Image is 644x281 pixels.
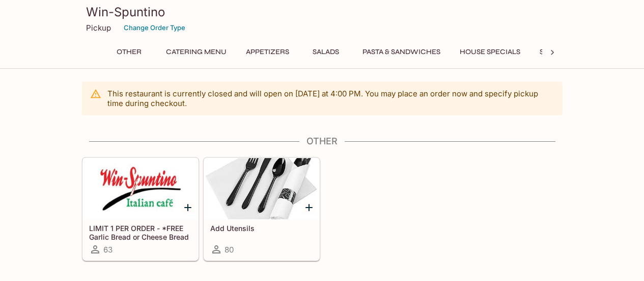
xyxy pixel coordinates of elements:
button: Appetizers [240,45,295,59]
button: Other [106,45,152,59]
button: Special Combinations [534,45,632,59]
h3: Win-Spuntino [86,4,558,20]
button: Add Add Utensils [303,201,316,214]
button: Catering Menu [160,45,232,59]
div: LIMIT 1 PER ORDER - *FREE Garlic Bread or Cheese Bread w/ Purchase of $50 or More! [83,158,198,219]
a: Add Utensils80 [204,158,320,261]
button: Change Order Type [119,20,190,36]
p: This restaurant is currently closed and will open on [DATE] at 4:00 PM . You may place an order n... [107,89,554,108]
h5: Add Utensils [210,224,313,233]
button: Add LIMIT 1 PER ORDER - *FREE Garlic Bread or Cheese Bread w/ Purchase of $50 or More! [182,201,194,214]
span: 63 [103,245,113,254]
h4: Other [82,136,563,147]
div: Add Utensils [204,158,319,219]
h5: LIMIT 1 PER ORDER - *FREE Garlic Bread or Cheese Bread w/ Purchase of $50 or More! [89,224,192,241]
p: Pickup [86,23,111,33]
a: LIMIT 1 PER ORDER - *FREE Garlic Bread or Cheese Bread w/ Purchase of $50 or More!63 [82,158,199,261]
button: House Specials [454,45,526,59]
button: Salads [303,45,349,59]
button: Pasta & Sandwiches [357,45,446,59]
span: 80 [225,245,234,254]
